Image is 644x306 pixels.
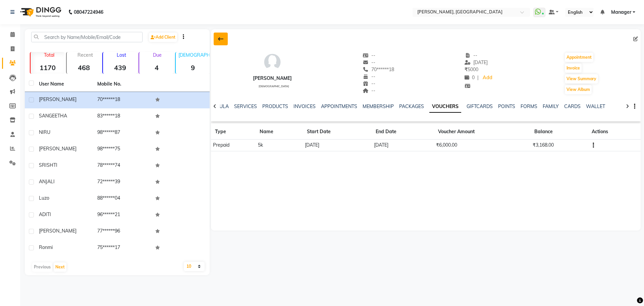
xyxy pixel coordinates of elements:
td: Prepaid [211,140,256,151]
strong: 1170 [31,63,65,72]
span: Luzo [39,195,49,201]
th: Balance [530,124,588,140]
a: POINTS [498,103,515,109]
a: FORMS [521,103,537,109]
a: VOUCHERS [429,101,461,113]
div: Back to Client [214,33,228,45]
button: Appointment [565,53,593,62]
a: Add Client [149,33,177,42]
a: GIFTCARDS [467,103,493,109]
th: Mobile No. [93,76,152,92]
a: WALLET [586,103,605,109]
th: User Name [35,76,93,92]
span: Manager [611,9,631,16]
span: [PERSON_NAME] [39,96,76,102]
span: [PERSON_NAME] [39,146,76,152]
strong: 439 [103,63,137,72]
span: -- [363,73,375,80]
span: -- [363,59,375,65]
th: Actions [588,124,641,140]
p: Recent [69,52,101,58]
a: INVOICES [293,103,316,109]
a: PRODUCTS [262,103,288,109]
th: Start Date [303,124,372,140]
p: Total [33,52,65,58]
td: 5k [256,140,303,151]
span: 0 [465,74,475,81]
span: ADITI [39,211,51,217]
span: SRISHTI [39,162,57,168]
a: PACKAGES [399,103,424,109]
th: Type [211,124,256,140]
button: Next [54,262,66,272]
strong: 9 [176,63,210,72]
span: ANJALI [39,178,55,185]
span: SANGEETHA [39,113,67,119]
td: [DATE] [303,140,372,151]
strong: 4 [139,63,173,72]
td: [DATE] [372,140,434,151]
th: Name [256,124,303,140]
th: End Date [372,124,434,140]
a: MEMBERSHIP [363,103,394,109]
span: NIRU [39,129,50,135]
td: ₹6,000.00 [434,140,530,151]
span: [DEMOGRAPHIC_DATA] [259,85,289,88]
button: View Summary [565,74,598,84]
span: ₹ [465,66,468,72]
a: Add [481,73,493,83]
a: SERVICES [234,103,257,109]
img: logo [17,3,63,21]
a: FAMILY [543,103,559,109]
span: [PERSON_NAME] [39,228,76,234]
p: Lost [106,52,137,58]
td: ₹3,168.00 [530,140,588,151]
b: 08047224946 [74,3,103,21]
input: Search by Name/Mobile/Email/Code [31,32,143,42]
span: | [477,74,479,81]
a: CARDS [564,103,581,109]
img: avatar [262,52,282,72]
span: [DATE] [465,59,488,65]
strong: 468 [67,63,101,72]
div: [PERSON_NAME] [253,75,292,82]
span: 5000 [465,66,478,72]
p: [DEMOGRAPHIC_DATA] [178,52,210,58]
button: View Album [565,85,592,94]
span: -- [363,81,375,87]
span: -- [465,52,477,58]
th: Voucher Amount [434,124,530,140]
a: APPOINTMENTS [321,103,357,109]
p: Due [141,52,173,58]
span: -- [363,52,375,58]
span: ronmi [39,244,53,250]
span: -- [363,88,375,94]
button: Invoice [565,63,582,73]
